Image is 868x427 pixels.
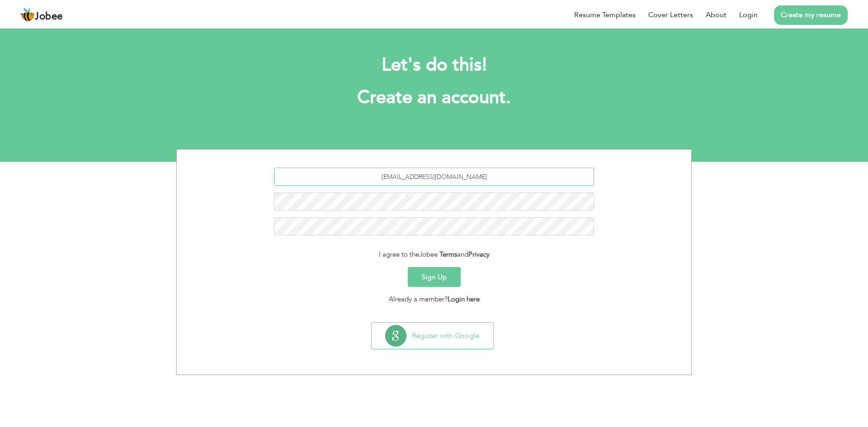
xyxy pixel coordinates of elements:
[20,8,63,22] a: Jobee
[184,294,684,305] div: Already a member?
[274,168,594,186] input: Email
[190,53,678,77] h2: Let's do this!
[739,9,758,20] a: Login
[184,249,684,260] div: I agree to the and
[35,12,63,22] span: Jobee
[419,250,438,259] span: Jobee
[648,9,693,20] a: Cover Letters
[774,5,848,25] a: Create my resume
[372,323,493,349] button: Register with Google
[706,9,726,20] a: About
[190,86,678,109] h1: Create an account.
[448,295,480,304] a: Login here
[574,9,636,20] a: Resume Templates
[408,267,461,287] button: Sign Up
[468,250,490,259] a: Privacy
[20,8,35,22] img: jobee.io
[439,250,457,259] a: Terms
